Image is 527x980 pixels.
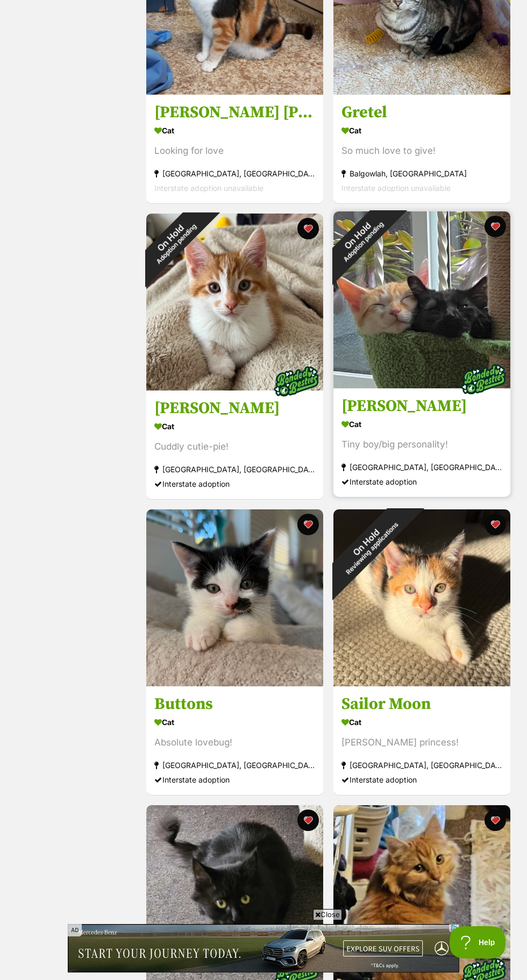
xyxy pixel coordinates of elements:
[333,211,510,388] img: Zora
[313,909,342,920] span: Close
[341,694,502,714] h3: Sailor Moon
[333,686,510,795] a: Sailor Moon Cat [PERSON_NAME] princess! [GEOGRAPHIC_DATA], [GEOGRAPHIC_DATA] Interstate adoption ...
[154,166,315,181] div: [GEOGRAPHIC_DATA], [GEOGRAPHIC_DATA]
[154,102,315,123] h3: [PERSON_NAME] [PERSON_NAME]
[154,398,315,418] h3: [PERSON_NAME]
[341,758,502,772] div: [GEOGRAPHIC_DATA], [GEOGRAPHIC_DATA]
[484,514,505,535] button: favourite
[450,926,505,958] iframe: Help Scout Beacon - Open
[146,686,323,795] a: Buttons Cat Absolute lovebug! [GEOGRAPHIC_DATA], [GEOGRAPHIC_DATA] Interstate adoption favourite
[154,183,263,193] span: Interstate adoption unavailable
[341,772,502,787] div: Interstate adoption
[341,183,451,193] span: Interstate adoption unavailable
[341,144,502,158] div: So much love to give!
[333,677,510,688] a: On HoldReviewing applications
[456,352,510,406] img: bonded besties
[126,193,220,287] div: On Hold
[146,381,323,392] a: On HoldAdoption pending
[154,418,315,434] div: Cat
[484,216,505,237] button: favourite
[154,477,315,491] div: Interstate adoption
[297,218,319,239] button: favourite
[309,485,428,604] div: On Hold
[154,772,315,787] div: Interstate adoption
[154,694,315,714] h3: Buttons
[484,809,505,831] button: favourite
[333,509,510,686] img: Sailor Moon
[146,214,323,390] img: Rito
[341,437,502,452] div: Tiny boy/big personality!
[154,439,315,454] div: Cuddly cutie-pie!
[341,460,502,474] div: [GEOGRAPHIC_DATA], [GEOGRAPHIC_DATA]
[341,166,502,181] div: Balgowlah, [GEOGRAPHIC_DATA]
[154,123,315,138] div: Cat
[313,191,407,285] div: On Hold
[344,521,400,576] span: Reviewing applications
[342,220,385,263] span: Adoption pending
[341,416,502,432] div: Cat
[341,123,502,138] div: Cat
[154,758,315,772] div: [GEOGRAPHIC_DATA], [GEOGRAPHIC_DATA]
[341,714,502,730] div: Cat
[333,94,510,203] a: Gretel Cat So much love to give! Balgowlah, [GEOGRAPHIC_DATA] Interstate adoption unavailable fav...
[341,396,502,416] h3: [PERSON_NAME]
[297,809,319,831] button: favourite
[333,379,510,390] a: On HoldAdoption pending
[146,390,323,499] a: [PERSON_NAME] Cat Cuddly cutie-pie! [GEOGRAPHIC_DATA], [GEOGRAPHIC_DATA] Interstate adoption favo...
[154,714,315,730] div: Cat
[333,388,510,497] a: [PERSON_NAME] Cat Tiny boy/big personality! [GEOGRAPHIC_DATA], [GEOGRAPHIC_DATA] Interstate adopt...
[68,924,82,936] span: AD
[341,474,502,489] div: Interstate adoption
[269,354,323,408] img: bonded besties
[341,735,502,750] div: [PERSON_NAME] princess!
[154,144,315,158] div: Looking for love
[154,462,315,477] div: [GEOGRAPHIC_DATA], [GEOGRAPHIC_DATA]
[155,222,198,265] span: Adoption pending
[154,735,315,750] div: Absolute lovebug!
[146,509,323,686] img: Buttons
[297,514,319,535] button: favourite
[341,102,502,123] h3: Gretel
[146,94,323,203] a: [PERSON_NAME] [PERSON_NAME] Cat Looking for love [GEOGRAPHIC_DATA], [GEOGRAPHIC_DATA] Interstate ...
